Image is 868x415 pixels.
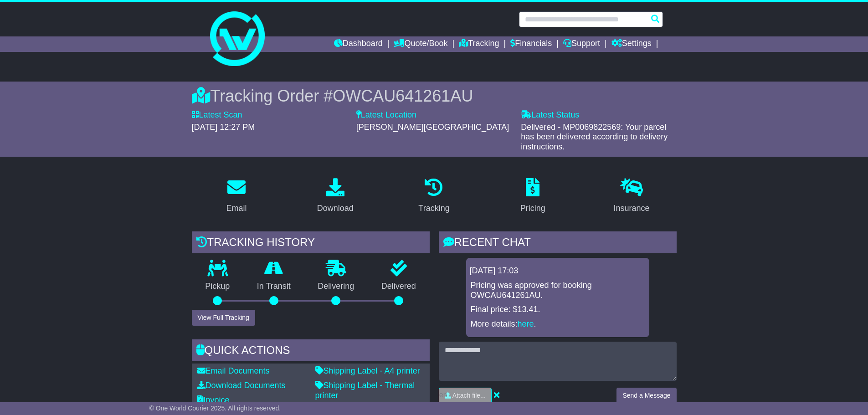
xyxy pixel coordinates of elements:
p: Pickup [192,282,244,292]
p: More details: . [471,319,645,329]
a: here [518,319,534,328]
a: Quote/Book [394,36,447,52]
label: Latest Location [356,110,416,120]
a: Financials [510,36,552,52]
p: In Transit [243,282,304,292]
span: Delivered - MP0069822569: Your parcel has been delivered according to delivery instructions. [521,123,668,151]
a: Download Documents [197,381,286,390]
div: Pricing [520,202,545,215]
div: Download [317,202,354,215]
div: Tracking Order # [192,86,677,106]
a: Insurance [608,175,656,218]
a: Email [220,175,252,218]
p: Final price: $13.41. [471,305,645,315]
span: OWCAU641261AU [333,87,473,105]
span: © One World Courier 2025. All rights reserved. [149,405,281,412]
div: Tracking history [192,231,430,256]
div: [DATE] 17:03 [470,266,646,276]
a: Tracking [412,175,455,218]
div: Email [226,202,247,215]
div: Tracking [418,202,449,215]
div: Quick Actions [192,339,430,364]
a: Invoice [197,395,230,405]
label: Latest Scan [192,110,242,120]
button: Send a Message [616,388,676,404]
div: RECENT CHAT [439,231,677,256]
a: Shipping Label - Thermal printer [315,381,415,400]
p: Delivered [368,282,430,292]
a: Dashboard [334,36,383,52]
a: Email Documents [197,366,270,375]
label: Latest Status [521,110,579,120]
span: [PERSON_NAME][GEOGRAPHIC_DATA] [356,123,509,132]
a: Tracking [459,36,499,52]
p: Pricing was approved for booking OWCAU641261AU. [471,281,645,300]
a: Download [311,175,360,218]
a: Shipping Label - A4 printer [315,366,420,375]
p: Delivering [304,282,368,292]
a: Support [563,36,600,52]
div: Insurance [614,202,650,215]
a: Settings [611,36,652,52]
span: [DATE] 12:27 PM [192,123,255,132]
a: Pricing [514,175,551,218]
button: View Full Tracking [192,310,255,326]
